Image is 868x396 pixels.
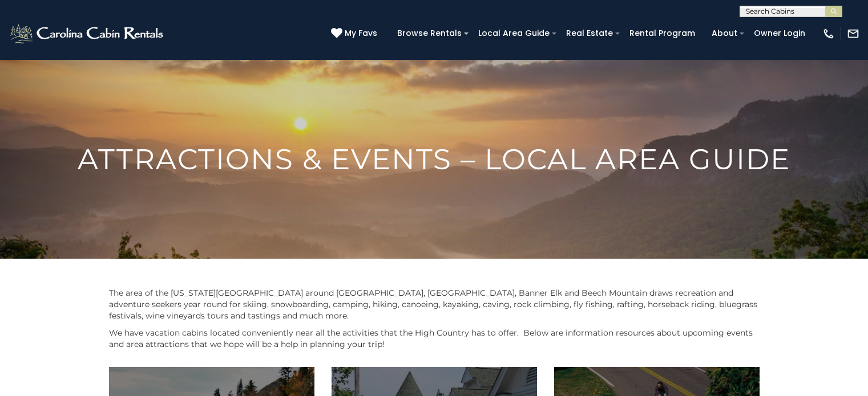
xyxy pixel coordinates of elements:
[391,25,467,42] a: Browse Rentals
[706,25,743,42] a: About
[473,25,555,42] a: Local Area Guide
[560,25,619,42] a: Real Estate
[748,25,811,42] a: Owner Login
[109,327,760,350] p: We have vacation cabins located conveniently near all the activities that the High Country has to...
[345,27,377,39] span: My Favs
[624,25,701,42] a: Rental Program
[331,27,380,40] a: My Favs
[822,27,835,40] img: phone-regular-white.png
[847,27,859,40] img: mail-regular-white.png
[9,22,167,45] img: White-1-2.png
[109,287,760,321] p: The area of the [US_STATE][GEOGRAPHIC_DATA] around [GEOGRAPHIC_DATA], [GEOGRAPHIC_DATA], Banner E...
